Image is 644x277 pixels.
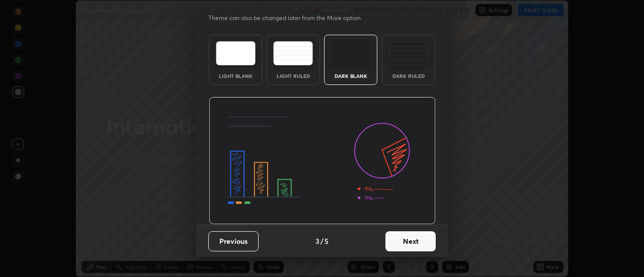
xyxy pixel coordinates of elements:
img: darkTheme.f0cc69e5.svg [331,41,371,65]
h4: 3 [315,236,319,246]
h4: 5 [325,236,329,246]
button: Previous [208,231,259,251]
img: lightTheme.e5ed3b09.svg [216,41,256,65]
div: Light Blank [215,73,256,78]
img: lightRuledTheme.5fabf969.svg [273,41,313,65]
button: Next [385,231,436,251]
div: Dark Blank [331,73,371,78]
div: Light Ruled [273,73,313,78]
img: darkRuledTheme.de295e13.svg [388,41,428,65]
h4: / [320,236,324,246]
div: Dark Ruled [388,73,429,78]
p: Theme can also be changed later from the More option [208,14,371,23]
img: darkThemeBanner.d06ce4a2.svg [209,97,436,225]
